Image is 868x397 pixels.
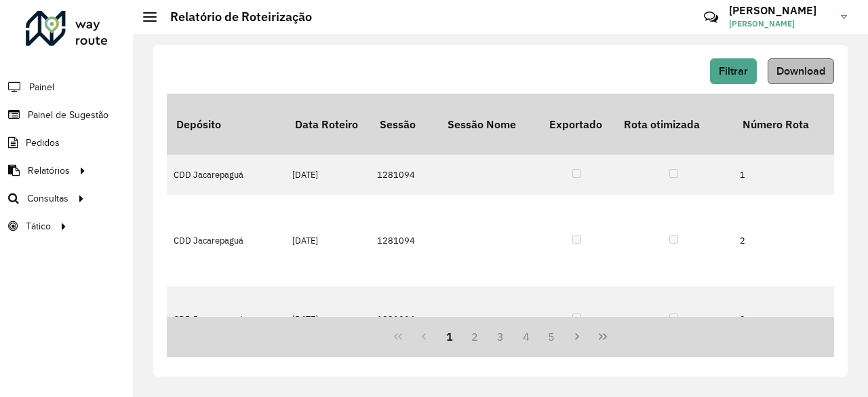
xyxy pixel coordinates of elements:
button: 5 [539,324,565,349]
th: Data Roteiro [285,94,370,155]
span: Pedidos [26,136,60,150]
td: CDD Jacarepaguá [167,155,285,194]
span: Download [776,65,825,77]
td: CDD Jacarepaguá [167,195,285,286]
th: Exportado [540,94,614,155]
span: Painel de Sugestão [28,108,108,122]
td: 1 [733,155,835,194]
td: [DATE] [285,155,370,194]
td: 1281094 [370,155,438,194]
td: [DATE] [285,286,370,352]
th: Sessão [370,94,438,155]
th: Sessão Nome [438,94,540,155]
span: Filtrar [719,65,748,77]
button: 1 [437,324,462,349]
button: Download [768,58,834,84]
button: Next Page [564,324,590,349]
td: 2 [733,195,835,286]
span: Tático [26,219,51,233]
button: 4 [513,324,539,349]
td: CDD Jacarepaguá [167,286,285,352]
button: 3 [488,324,513,349]
button: Filtrar [710,58,757,84]
a: Contato Rápido [696,3,726,32]
td: [DATE] [285,195,370,286]
th: Rota otimizada [614,94,733,155]
td: 3 [733,286,835,352]
h2: Relatório de Roteirização [157,10,312,24]
button: 2 [462,324,488,349]
h3: [PERSON_NAME] [729,4,831,17]
th: Depósito [167,94,285,155]
span: Painel [29,80,54,94]
td: 1281094 [370,286,438,352]
td: 1281094 [370,195,438,286]
span: Consultas [27,191,68,206]
span: [PERSON_NAME] [729,18,831,30]
th: Número Rota [733,94,835,155]
button: Last Page [590,324,616,349]
span: Relatórios [28,164,70,178]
